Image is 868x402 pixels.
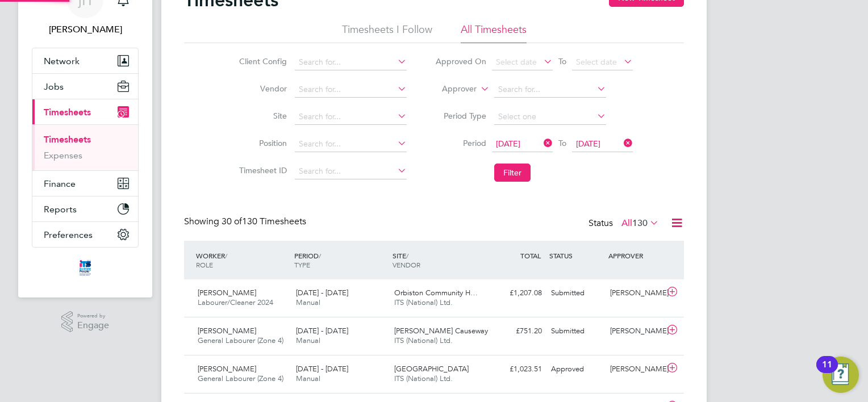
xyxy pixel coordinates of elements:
[393,260,420,269] span: VENDOR
[487,360,546,379] div: £1,023.51
[520,251,541,260] span: TOTAL
[295,55,407,70] input: Search for...
[394,336,453,345] span: ITS (National) Ltd.
[32,222,138,247] button: Preferences
[44,178,76,189] span: Finance
[606,284,665,303] div: [PERSON_NAME]
[184,216,308,228] div: Showing
[461,23,527,43] li: All Timesheets
[546,245,606,266] div: STATUS
[406,251,408,260] span: /
[198,326,256,336] span: [PERSON_NAME]
[44,107,91,118] span: Timesheets
[394,374,453,383] span: ITS (National) Ltd.
[77,321,109,330] span: Engage
[236,83,287,94] label: Vendor
[822,365,832,379] div: 11
[435,111,486,121] label: Period Type
[295,109,407,125] input: Search for...
[296,288,348,298] span: [DATE] - [DATE]
[236,56,287,66] label: Client Config
[32,23,139,36] span: jim Hill
[546,322,606,341] div: Submitted
[222,216,306,227] span: 130 Timesheets
[44,229,93,240] span: Preferences
[44,134,91,145] a: Timesheets
[32,196,138,221] button: Reports
[77,259,93,277] img: itsconstruction-logo-retina.png
[236,165,287,175] label: Timesheet ID
[77,311,109,321] span: Powered by
[295,82,407,98] input: Search for...
[435,138,486,148] label: Period
[394,326,488,336] span: [PERSON_NAME] Causeway
[44,204,77,215] span: Reports
[44,56,80,66] span: Network
[32,124,138,170] div: Timesheets
[222,216,242,227] span: 30 of
[32,171,138,196] button: Finance
[296,298,320,307] span: Manual
[632,217,648,229] span: 130
[61,311,110,333] a: Powered byEngage
[198,298,273,307] span: Labourer/Cleaner 2024
[546,284,606,303] div: Submitted
[296,326,348,336] span: [DATE] - [DATE]
[295,136,407,152] input: Search for...
[296,374,320,383] span: Manual
[394,288,478,298] span: Orbiston Community H…
[606,322,665,341] div: [PERSON_NAME]
[496,57,537,67] span: Select date
[44,150,82,161] a: Expenses
[32,259,139,277] a: Go to home page
[621,217,659,229] label: All
[198,288,256,298] span: [PERSON_NAME]
[494,82,606,98] input: Search for...
[576,139,600,149] span: [DATE]
[198,336,283,345] span: General Labourer (Zone 4)
[342,23,432,43] li: Timesheets I Follow
[394,364,469,374] span: [GEOGRAPHIC_DATA]
[319,251,321,260] span: /
[225,251,227,260] span: /
[487,284,546,303] div: £1,207.08
[390,245,488,275] div: SITE
[193,245,291,275] div: WORKER
[291,245,390,275] div: PERIOD
[589,216,661,232] div: Status
[32,99,138,124] button: Timesheets
[555,136,570,150] span: To
[236,111,287,121] label: Site
[606,245,665,266] div: APPROVER
[494,164,531,182] button: Filter
[555,54,570,69] span: To
[198,374,283,383] span: General Labourer (Zone 4)
[296,336,320,345] span: Manual
[487,322,546,341] div: £751.20
[496,139,520,149] span: [DATE]
[44,81,64,92] span: Jobs
[295,164,407,179] input: Search for...
[494,109,606,125] input: Select one
[823,357,859,393] button: Open Resource Center, 11 new notifications
[198,364,256,374] span: [PERSON_NAME]
[435,56,486,66] label: Approved On
[425,83,477,95] label: Approver
[296,364,348,374] span: [DATE] - [DATE]
[546,360,606,379] div: Approved
[606,360,665,379] div: [PERSON_NAME]
[196,260,213,269] span: ROLE
[294,260,310,269] span: TYPE
[32,48,138,73] button: Network
[32,74,138,99] button: Jobs
[576,57,617,67] span: Select date
[236,138,287,148] label: Position
[394,298,453,307] span: ITS (National) Ltd.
